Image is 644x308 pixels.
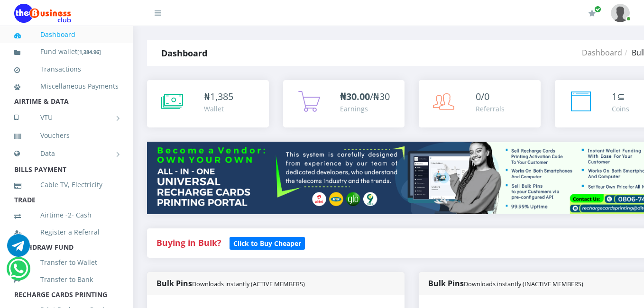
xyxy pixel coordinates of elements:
span: 1,385 [210,90,233,103]
div: Wallet [204,104,233,114]
a: Airtime -2- Cash [14,204,119,226]
small: [ ] [77,48,101,55]
strong: Bulk Pins [156,278,305,289]
span: 0/0 [476,90,489,103]
span: 1 [612,90,617,103]
a: Cable TV, Electricity [14,174,119,196]
strong: Buying in Bulk? [156,237,221,248]
a: Transfer to Bank [14,269,119,290]
a: Transactions [14,58,119,80]
a: Chat for support [9,264,28,280]
div: ₦ [204,90,233,104]
a: Dashboard [582,47,622,58]
a: ₦1,385 Wallet [147,80,269,127]
span: /₦30 [340,90,390,103]
img: User [611,4,630,22]
a: 0/0 Referrals [419,80,541,127]
img: Logo [14,4,71,23]
a: Chat for support [7,241,30,257]
small: Downloads instantly (INACTIVE MEMBERS) [464,280,583,288]
a: Click to Buy Cheaper [230,237,305,248]
small: Downloads instantly (ACTIVE MEMBERS) [192,280,305,288]
strong: Bulk Pins [428,278,583,289]
a: Fund wallet[1,384.96] [14,41,119,63]
a: Transfer to Wallet [14,252,119,273]
a: Miscellaneous Payments [14,75,119,97]
a: Data [14,142,119,165]
div: Earnings [340,104,390,114]
a: Dashboard [14,24,119,45]
div: Coins [612,104,629,114]
a: Vouchers [14,125,119,146]
b: Click to Buy Cheaper [233,239,301,248]
span: Renew/Upgrade Subscription [594,6,601,13]
div: ⊆ [612,90,629,104]
a: ₦30.00/₦30 Earnings [283,80,405,127]
a: VTU [14,106,119,129]
a: Register a Referral [14,221,119,243]
b: 1,384.96 [79,48,99,55]
i: Renew/Upgrade Subscription [589,9,596,17]
strong: Dashboard [161,47,207,59]
div: Referrals [476,104,505,114]
b: ₦30.00 [340,90,370,103]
